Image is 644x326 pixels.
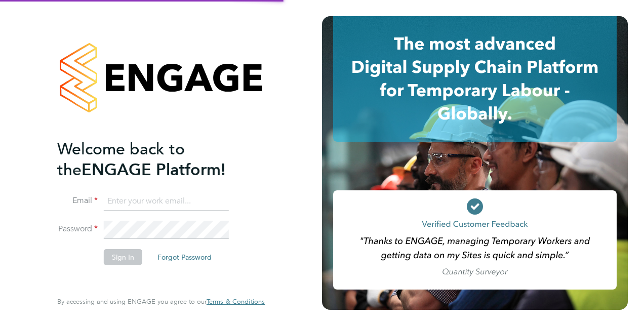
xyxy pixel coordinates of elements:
[57,195,98,206] label: Email
[149,249,220,265] button: Forgot Password
[57,139,185,180] span: Welcome back to the
[57,297,265,306] span: By accessing and using ENGAGE you agree to our
[104,192,229,211] input: Enter your work email...
[207,298,265,306] a: Terms & Conditions
[57,224,98,234] label: Password
[57,139,255,180] h2: ENGAGE Platform!
[104,249,142,265] button: Sign In
[207,297,265,306] span: Terms & Conditions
